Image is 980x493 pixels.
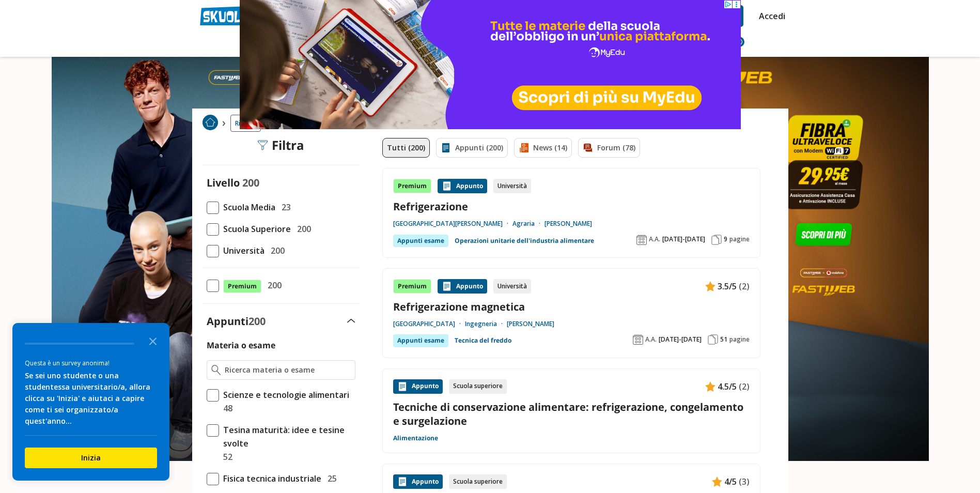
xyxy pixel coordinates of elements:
[512,220,545,228] a: Agraria
[293,222,311,236] span: 200
[219,244,265,257] span: Università
[455,235,594,247] a: Operazioni unitarie dell'industria alimentare
[636,235,647,245] img: Anno accademico
[393,434,438,442] a: Alimentazione
[449,474,507,489] div: Scuola superiore
[659,335,702,344] span: [DATE]-[DATE]
[143,330,163,351] button: Close the survey
[393,199,750,213] a: Refrigerazione
[219,388,349,402] span: Scienze e tecnologie alimentari
[718,280,737,293] span: 3.5/5
[649,235,660,243] span: A.A.
[739,380,750,393] span: (2)
[397,381,408,392] img: Appunti contenuto
[25,448,157,468] button: Inizia
[219,450,232,464] span: 52
[219,472,321,485] span: Fisica tecnica industriale
[25,358,157,368] div: Questa è un survey anonima!
[393,300,750,314] a: Refrigerazione magnetica
[724,235,727,243] span: 9
[493,179,531,193] div: Università
[393,179,431,193] div: Premium
[248,314,266,328] span: 200
[438,179,487,193] div: Appunto
[207,340,275,351] label: Materia o esame
[708,334,718,345] img: Pagine
[545,220,592,228] a: [PERSON_NAME]
[393,279,431,294] div: Premium
[633,334,643,345] img: Anno accademico
[705,281,715,291] img: Appunti contenuto
[705,381,715,392] img: Appunti contenuto
[267,244,285,257] span: 200
[724,475,737,488] span: 4/5
[277,201,291,214] span: 23
[25,370,157,427] div: Se sei uno studente o una studentessa universitario/a, allora clicca su 'Inizia' e aiutaci a capi...
[242,176,259,190] span: 200
[465,320,507,328] a: Ingegneria
[393,235,448,247] div: Appunti esame
[263,279,282,292] span: 200
[393,400,750,428] a: Tecniche di conservazione alimentare: refrigerazione, congelamento e surgelazione
[442,181,452,191] img: Appunti contenuto
[207,176,240,190] label: Livello
[393,474,443,489] div: Appunto
[759,5,781,27] a: Accedi
[393,379,443,394] div: Appunto
[225,365,350,375] input: Ricerca materia o esame
[203,115,218,130] img: Home
[393,220,512,228] a: [GEOGRAPHIC_DATA][PERSON_NAME]
[393,320,465,328] a: [GEOGRAPHIC_DATA]
[739,280,750,293] span: (2)
[711,235,722,245] img: Pagine
[514,138,572,158] a: News (14)
[519,143,529,153] img: News filtro contenuto
[441,143,451,153] img: Appunti filtro contenuto
[578,138,640,158] a: Forum (78)
[729,335,750,344] span: pagine
[718,380,737,393] span: 4.5/5
[203,115,218,132] a: Home
[397,476,408,487] img: Appunti contenuto
[211,365,221,375] img: Ricerca materia o esame
[12,323,169,481] div: Survey
[739,475,750,488] span: (3)
[219,201,275,214] span: Scuola Media
[257,140,268,150] img: Filtra filtri mobile
[712,476,722,487] img: Appunti contenuto
[223,280,261,293] span: Premium
[347,319,355,323] img: Apri e chiudi sezione
[583,143,593,153] img: Forum filtro contenuto
[455,334,511,347] a: Tecnica del freddo
[257,138,304,152] div: Filtra
[729,235,750,243] span: pagine
[662,235,705,243] span: [DATE]-[DATE]
[436,138,508,158] a: Appunti (200)
[442,281,452,291] img: Appunti contenuto
[207,314,266,328] label: Appunti
[449,379,507,394] div: Scuola superiore
[720,335,727,344] span: 51
[219,423,355,450] span: Tesina maturità: idee e tesine svolte
[219,222,291,236] span: Scuola Superiore
[393,334,448,347] div: Appunti esame
[645,335,657,344] span: A.A.
[323,472,337,485] span: 25
[507,320,554,328] a: [PERSON_NAME]
[438,279,487,294] div: Appunto
[219,402,232,415] span: 48
[230,115,261,132] a: Ricerca
[382,138,430,158] a: Tutti (200)
[493,279,531,294] div: Università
